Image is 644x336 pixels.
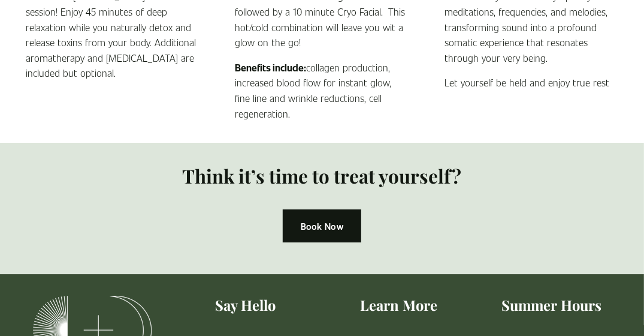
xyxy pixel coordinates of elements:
h3: Think it’s time to treat yourself? [174,164,470,189]
a: Book Now [283,209,361,242]
p: Let yourself be held and enjoy true rest [445,75,618,91]
h4: Summer Hours [485,295,618,314]
p: collagen production, increased blood flow for instant glow, fine line and wrinkle reductions, cel... [235,60,409,121]
h4: Learn More [332,295,465,314]
h4: Say Hello [179,295,312,314]
strong: Benefits include: [235,61,307,74]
